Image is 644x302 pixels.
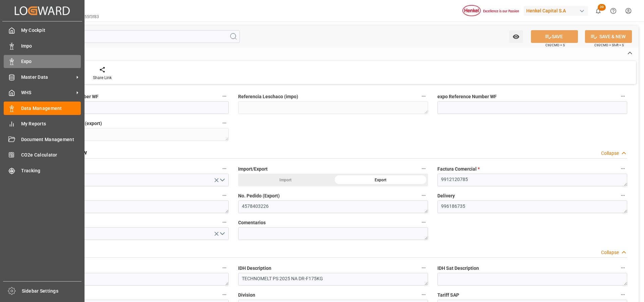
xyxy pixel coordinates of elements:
[419,218,428,227] button: Comentarios
[4,148,81,162] a: CO2e Calculator
[4,117,81,130] a: My Reports
[238,174,333,186] div: Import
[4,24,81,37] a: My Cockpit
[220,164,229,173] button: Status
[238,192,280,199] span: No. Pedido (Export)
[220,290,229,299] button: SBU
[437,93,497,100] span: expo Reference Number WF
[601,249,619,256] div: Collapse
[437,265,479,272] span: IDH Sat Description
[220,263,229,272] button: IDH *
[591,3,606,18] button: show 39 new notifications
[39,200,229,213] textarea: 4578403226
[21,58,81,65] span: Expo
[419,191,428,200] button: No. Pedido (Export)
[598,4,606,11] span: 39
[545,43,565,48] span: Ctrl/CMD + S
[509,30,523,43] button: open menu
[601,150,619,157] div: Collapse
[531,30,578,43] button: SAVE
[39,174,229,186] button: open menu
[238,292,255,299] span: Division
[524,4,591,17] button: Henkel Capital S.A
[21,105,81,112] span: Data Management
[619,263,627,272] button: IDH Sat Description
[524,6,588,16] div: Henkel Capital S.A
[21,74,74,81] span: Master Data
[4,102,81,115] a: Data Management
[619,191,627,200] button: Delivery
[4,55,81,68] a: Expo
[220,119,229,127] button: Referencia Leschaco (export)
[238,200,428,213] textarea: 4578403226
[419,263,428,272] button: IDH Description
[437,174,627,186] textarea: 9912120785
[437,292,459,299] span: Tariff SAP
[238,93,298,100] span: Referencia Leschaco (impo)
[585,30,632,43] button: SAVE & NEW
[238,219,266,226] span: Comentarios
[606,3,621,18] button: Help Center
[21,89,74,96] span: WHS
[21,167,81,174] span: Tracking
[21,27,81,34] span: My Cockpit
[220,92,229,101] button: impo Reference Number WF
[419,164,428,173] button: Import/Export
[39,273,229,286] textarea: 2731599
[594,43,624,48] span: Ctrl/CMD + Shift + S
[419,290,428,299] button: Division
[333,174,428,186] div: Export
[4,39,81,52] a: Impo
[220,218,229,227] button: Posición
[220,191,229,200] button: Orden de Compra
[21,120,81,127] span: My Reports
[419,92,428,101] button: Referencia Leschaco (impo)
[21,43,81,50] span: Impo
[619,290,627,299] button: Tariff SAP
[21,152,81,159] span: CO2e Calculator
[619,164,627,173] button: Factura Comercial *
[238,265,271,272] span: IDH Description
[437,192,455,199] span: Delivery
[437,200,627,213] textarea: 996186735
[4,164,81,177] a: Tracking
[238,166,268,173] span: Import/Export
[39,128,229,141] textarea: 250806940198
[22,288,82,295] span: Sidebar Settings
[238,273,428,286] textarea: TECHNOMELT PS 2025 NA DR-F175KG
[463,5,519,17] img: Henkel%20logo.jpg_1689854090.jpg
[93,75,112,81] div: Share Link
[39,227,229,240] button: open menu
[4,133,81,146] a: Document Management
[31,30,240,43] input: Search Fields
[437,166,480,173] span: Factura Comercial
[21,136,81,143] span: Document Management
[619,92,627,101] button: expo Reference Number WF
